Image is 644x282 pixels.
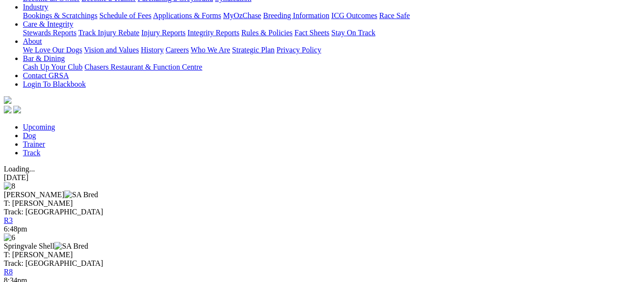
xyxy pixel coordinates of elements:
a: We Love Our Dogs [23,46,82,54]
a: R3 [4,216,13,224]
a: Stay On Track [331,29,375,37]
a: Fact Sheets [295,29,329,37]
a: Breeding Information [263,11,329,20]
a: Dog [23,131,36,140]
div: Industry [23,11,640,20]
a: Stewards Reports [23,29,76,37]
a: Track Injury Rebate [78,29,139,37]
a: Privacy Policy [276,46,321,54]
img: SA Bred [64,191,98,199]
a: R8 [4,268,13,276]
div: Springvale Shell [4,242,640,251]
a: Careers [165,46,189,54]
span: Loading... [4,165,35,173]
a: Schedule of Fees [99,11,151,20]
a: MyOzChase [223,11,261,20]
a: Who We Are [191,46,230,54]
a: Strategic Plan [232,46,275,54]
a: Chasers Restaurant & Function Centre [84,63,202,71]
div: About [23,46,640,54]
div: Bar & Dining [23,63,640,71]
a: History [141,46,164,54]
a: Injury Reports [141,29,185,37]
div: 6:48pm [4,225,640,233]
div: T: [PERSON_NAME] [4,251,640,259]
div: Track: [GEOGRAPHIC_DATA] [4,259,640,268]
a: Bar & Dining [23,54,65,62]
a: Track [23,149,41,157]
a: Contact GRSA [23,71,69,80]
a: Applications & Forms [153,11,221,20]
div: Care & Integrity [23,29,640,37]
a: Login To Blackbook [23,80,86,88]
img: twitter.svg [13,106,21,113]
a: ICG Outcomes [331,11,377,20]
a: Race Safe [379,11,409,20]
div: T: [PERSON_NAME] [4,199,640,208]
a: Integrity Reports [187,29,239,37]
a: Upcoming [23,123,55,131]
img: facebook.svg [4,106,11,113]
a: Trainer [23,140,45,148]
a: About [23,37,42,45]
div: [DATE] [4,173,640,182]
img: SA Bred [54,242,88,251]
img: logo-grsa-white.png [4,96,11,104]
a: Vision and Values [84,46,139,54]
div: [PERSON_NAME] [4,191,640,199]
img: 8 [4,182,15,191]
a: Cash Up Your Club [23,63,82,71]
a: Rules & Policies [241,29,293,37]
a: Bookings & Scratchings [23,11,97,20]
img: 6 [4,233,15,242]
div: Track: [GEOGRAPHIC_DATA] [4,208,640,216]
a: Care & Integrity [23,20,73,28]
a: Industry [23,3,48,11]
